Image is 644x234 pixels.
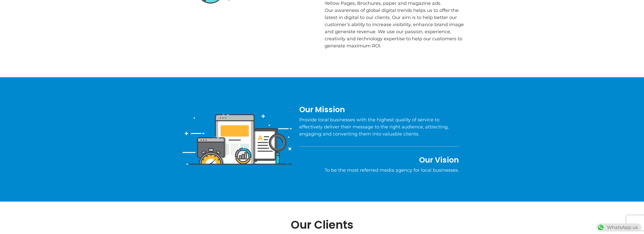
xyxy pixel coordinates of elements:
[299,104,345,115] span: Our Mission
[180,219,464,230] h2: Our Clients
[596,225,641,230] a: WhatsAppWhatsApp us
[325,7,464,49] p: Our awareness of global digital trends helps us to offer the latest in digital to our clients. Ou...
[419,154,459,165] span: Our Vision
[299,167,459,174] p: To be the most referred media agency for local businesses.
[596,223,641,231] div: WhatsApp us
[299,116,459,138] p: Provide local businesses with the highest quality of service to effectively deliver their message...
[597,223,605,231] img: WhatsApp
